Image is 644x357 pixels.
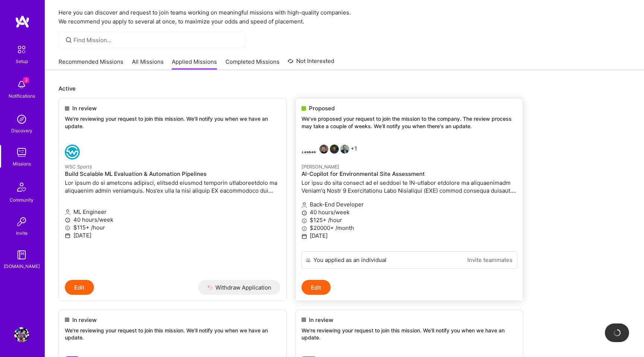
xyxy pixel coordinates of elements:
small: WSC Sports [65,164,92,170]
p: Back-End Developer [302,200,517,208]
div: Setup [16,57,28,65]
p: Lor ipsu do sita consect ad el seddoei te IN-utlabor etdolore ma aliquaenimadm Veniam'q Nostr 9 E... [302,179,517,195]
i: icon MoneyGray [302,226,307,231]
img: Marcin Wylot [340,145,349,154]
a: All Missions [132,58,164,70]
div: Invite [16,229,28,237]
i: icon Calendar [302,234,307,239]
p: [DATE] [65,231,280,239]
img: Community [13,178,31,196]
img: teamwork [14,145,29,160]
h4: AI-Copilot for Environmental Site Assessment [302,171,517,177]
button: Edit [65,280,94,295]
div: +1 [302,145,357,159]
img: setup [14,42,29,57]
i: icon MoneyGray [65,225,70,231]
p: ML Engineer [65,208,280,216]
p: We're reviewing your request to join this mission. We'll notify you when we have an update. [302,327,517,341]
button: Withdraw Application [198,280,281,295]
p: We're reviewing your request to join this mission. We'll notify you when we have an update. [65,327,280,341]
span: In review [309,316,333,324]
p: Here you can discover and request to join teams working on meaningful missions with high-quality ... [59,8,631,26]
i: icon Clock [302,210,307,216]
a: Completed Missions [225,58,280,70]
p: We're reviewing your request to join this mission. We'll notify you when we have an update. [65,115,280,130]
a: Langan company logoBerkan HizirogluNhan TranMarcin Wylot+1[PERSON_NAME]AI-Copilot for Environment... [296,139,523,251]
div: [DOMAIN_NAME] [4,262,40,270]
p: 40 hours/week [65,216,280,224]
i: icon Applicant [302,202,307,208]
img: User Avatar [14,327,29,342]
div: Missions [13,160,31,168]
p: $20000+ /month [302,224,517,232]
span: In review [72,104,97,112]
i: icon Clock [65,217,70,223]
img: Berkan Hiziroglu [319,145,328,154]
i: icon SearchGrey [64,36,73,44]
p: $115+ /hour [65,224,280,231]
p: [DATE] [302,232,517,240]
img: Langan company logo [302,145,316,159]
p: 40 hours/week [302,208,517,216]
div: Discovery [11,127,32,135]
img: loading [612,328,622,338]
span: 3 [23,77,29,83]
i: icon Applicant [65,209,70,215]
img: bell [14,77,29,92]
a: Not Interested [288,57,334,70]
p: We've proposed your request to join the mission to the company. The review process may take a cou... [302,115,517,130]
div: You applied as an individual [313,256,386,264]
img: Invite [14,214,29,229]
img: discovery [14,112,29,127]
a: Recommended Missions [59,58,123,70]
i: icon Calendar [65,233,70,238]
i: icon MoneyGray [302,218,307,224]
a: User Avatar [12,327,31,342]
img: guide book [14,247,29,262]
span: In review [72,316,97,324]
a: Applied Missions [172,58,217,70]
input: Find Mission... [73,36,239,44]
img: logo [15,15,30,28]
span: Proposed [309,104,335,112]
img: Nhan Tran [330,145,339,154]
p: Active [59,85,631,92]
div: Notifications [9,92,35,100]
p: Lor ipsum do si ametcons adipisci, elitsedd eiusmod temporin utlaboreetdolo ma aliquaenim admin v... [65,179,280,195]
h4: Build Scalable ML Evaluation & Automation Pipelines [65,171,280,177]
a: Invite teammates [467,256,512,264]
img: WSC Sports company logo [65,145,80,159]
small: [PERSON_NAME] [302,164,339,170]
p: $125+ /hour [302,216,517,224]
div: Community [10,196,34,204]
a: WSC Sports company logoWSC SportsBuild Scalable ML Evaluation & Automation PipelinesLor ipsum do ... [59,139,286,280]
button: Edit [302,280,331,295]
